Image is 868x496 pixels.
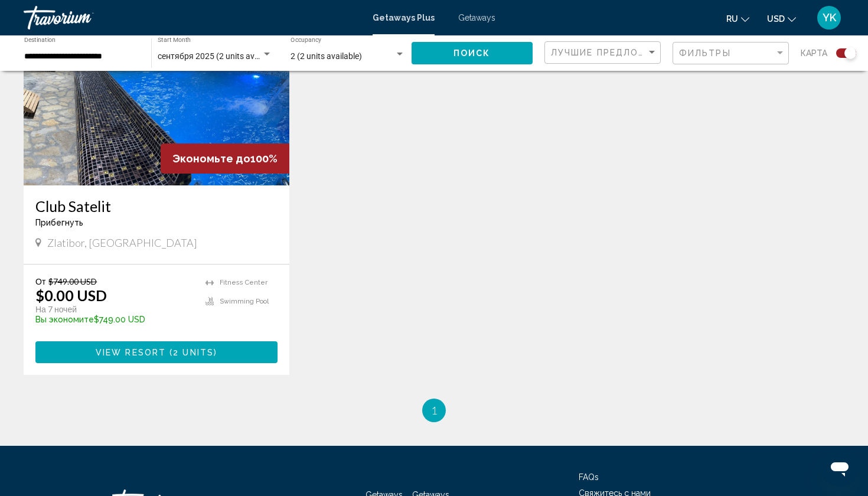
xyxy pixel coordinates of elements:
span: Прибегнуть [35,218,83,227]
button: Filter [673,41,789,66]
span: View Resort [96,348,166,357]
button: Change currency [767,10,796,27]
span: Фильтры [679,48,731,58]
span: $749.00 USD [48,276,97,286]
button: Change language [726,10,749,27]
span: Вы экономите [35,315,94,324]
span: ( ) [166,348,217,357]
span: Лучшие предложения [551,48,676,57]
span: USD [767,14,785,24]
a: Getaways [458,13,495,22]
span: Экономьте до [172,152,250,165]
span: YK [823,12,836,24]
span: 2 units [173,348,214,357]
mat-select: Sort by [551,48,657,58]
button: User Menu [814,5,844,30]
p: $0.00 USD [35,286,107,304]
span: Swimming Pool [220,298,269,305]
button: Поиск [412,42,533,64]
span: Zlatibor, [GEOGRAPHIC_DATA] [47,236,197,249]
p: На 7 ночей [35,304,194,315]
iframe: Кнопка запуска окна обмена сообщениями [821,449,859,487]
ul: Pagination [24,399,844,422]
div: 100% [161,143,289,174]
span: Поиск [453,49,491,58]
span: карта [801,45,827,61]
p: $749.00 USD [35,315,194,324]
a: Club Satelit [35,197,278,215]
span: От [35,276,45,286]
a: Travorium [24,6,361,30]
span: ru [726,14,738,24]
span: Fitness Center [220,279,267,286]
span: 1 [431,404,437,417]
a: FAQs [579,472,599,482]
span: 2 (2 units available) [291,51,362,61]
span: сентября 2025 (2 units available) [158,51,281,61]
button: View Resort(2 units) [35,341,278,363]
a: Getaways Plus [373,13,435,22]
